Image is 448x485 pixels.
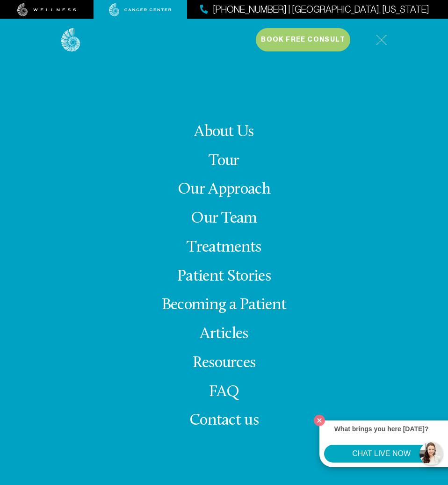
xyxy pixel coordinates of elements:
strong: What brings you here [DATE]? [334,425,429,433]
button: Close [311,413,327,428]
a: Resources [193,355,256,371]
a: Becoming a Patient [162,297,287,313]
a: FAQ [209,384,239,400]
a: Tour [209,153,239,169]
a: [PHONE_NUMBER] | [GEOGRAPHIC_DATA], [US_STATE] [200,3,429,16]
a: About Us [194,124,254,140]
span: [PHONE_NUMBER] | [GEOGRAPHIC_DATA], [US_STATE] [213,3,429,16]
a: Articles [200,326,248,342]
button: CHAT LIVE NOW [324,445,439,463]
img: logo [61,28,80,52]
span: Contact us [189,413,259,429]
a: Our Approach [178,181,270,198]
button: Book Free Consult [256,28,350,51]
img: cancer center [109,3,172,16]
a: Patient Stories [177,268,271,285]
a: Our Team [191,210,257,227]
img: icon-hamburger [376,35,387,45]
a: Treatments [187,239,261,256]
img: wellness [17,3,76,16]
